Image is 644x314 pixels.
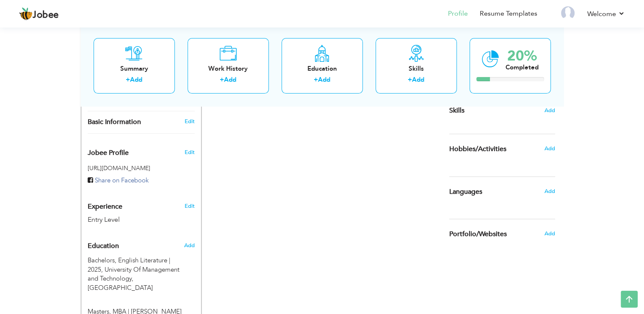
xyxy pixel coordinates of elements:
[544,145,555,152] span: Add
[81,140,201,161] div: Enhance your career by creating a custom URL for your Jobee public profile.
[100,64,168,73] div: Summary
[184,242,194,249] span: Add
[184,202,194,210] a: Edit
[506,63,539,72] div: Completed
[449,188,482,196] span: Languages
[288,64,356,73] div: Education
[130,76,142,84] a: Add
[561,6,575,20] img: Profile Img
[88,118,141,126] span: Basic Information
[443,219,561,249] div: Share your links of online work
[443,134,561,164] div: Share some of your professional and personal interests.
[81,256,201,292] div: Bachelors, 2025
[544,230,555,237] span: Add
[19,7,59,21] a: Jobee
[19,7,33,21] img: jobee.io
[194,64,262,73] div: Work History
[184,149,194,156] span: Edit
[449,176,555,207] div: Show your familiar languages.
[544,107,555,115] span: Add
[480,9,537,19] a: Resume Templates
[88,149,129,157] span: Jobee Profile
[88,165,195,171] h5: [URL][DOMAIN_NAME]
[382,64,450,73] div: Skills
[408,76,412,85] label: +
[318,76,330,84] a: Add
[412,76,424,84] a: Add
[587,9,625,19] a: Welcome
[224,76,236,84] a: Add
[33,11,59,20] span: Jobee
[449,231,507,238] span: Portfolio/Websites
[184,118,194,125] a: Edit
[314,76,318,85] label: +
[88,256,170,273] span: Bachelors, University Of Management and Technology, 2025
[449,106,464,115] span: Skills
[448,9,468,19] a: Profile
[88,203,122,211] span: Experience
[506,49,539,63] div: 20%
[88,265,180,292] span: University Of Management and Technology, [GEOGRAPHIC_DATA]
[88,215,175,225] div: Entry Level
[88,242,119,250] span: Education
[126,76,130,85] label: +
[449,146,506,153] span: Hobbies/Activities
[95,176,149,185] span: Share on Facebook
[220,76,224,85] label: +
[544,187,555,195] span: Add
